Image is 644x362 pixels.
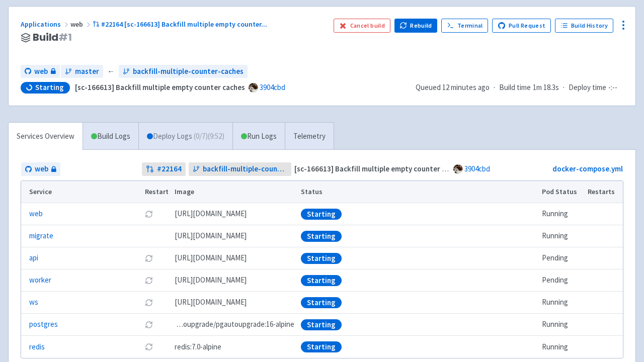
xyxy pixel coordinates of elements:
[232,123,285,150] a: Run Logs
[539,336,585,358] td: Running
[145,321,153,329] button: Restart pod
[70,20,93,29] span: web
[29,230,53,242] a: migrate
[285,123,334,150] a: Telemetry
[33,32,72,43] span: Build
[301,341,342,352] div: Starting
[294,164,464,173] strong: [sc-166613] Backfill multiple empty counter caches
[34,66,48,77] span: web
[585,181,623,203] th: Restarts
[301,231,342,242] div: Starting
[21,162,60,176] a: web
[539,314,585,336] td: Running
[29,341,45,353] a: redis
[9,123,83,150] a: Services Overview
[499,82,531,94] span: Build time
[119,65,248,78] a: backfill-multiple-counter-caches
[301,209,342,220] div: Starting
[21,65,60,78] a: web
[175,297,247,308] span: [DOMAIN_NAME][URL]
[138,123,232,150] a: Deploy Logs (0/7)(9:52)
[539,247,585,269] td: Pending
[61,65,103,78] a: master
[301,253,342,264] div: Starting
[175,275,247,286] span: [DOMAIN_NAME][URL]
[539,203,585,225] td: Running
[145,254,153,262] button: Restart pod
[157,163,182,175] strong: # 22164
[203,163,288,175] span: backfill-multiple-counter-caches
[29,208,43,220] a: web
[21,181,141,203] th: Service
[334,19,390,33] button: Cancel build
[35,82,64,93] span: Starting
[569,82,606,94] span: Deploy time
[75,66,99,77] span: master
[194,131,224,142] span: ( 0 / 7 ) (9:52)
[75,82,245,92] strong: [sc-166613] Backfill multiple empty counter caches
[172,181,298,203] th: Image
[35,163,48,175] span: web
[441,19,488,33] a: Terminal
[107,66,115,77] span: ←
[539,269,585,292] td: Pending
[175,230,247,242] span: [DOMAIN_NAME][URL]
[189,162,292,176] a: backfill-multiple-counter-caches
[142,162,186,176] a: #22164
[145,210,153,218] button: Restart pod
[552,164,623,173] a: docker-compose.yml
[145,277,153,285] button: Restart pod
[298,181,539,203] th: Status
[29,319,58,330] a: postgres
[539,292,585,314] td: Running
[29,252,38,264] a: api
[442,82,490,92] time: 12 minutes ago
[539,181,585,203] th: Pod Status
[93,20,269,29] a: #22164 [sc-166613] Backfill multiple empty counter...
[29,275,51,286] a: worker
[175,252,247,264] span: [DOMAIN_NAME][URL]
[141,181,172,203] th: Restart
[492,19,551,33] a: Pull Request
[175,319,294,330] span: pgautoupgrade/pgautoupgrade:16-alpine
[416,82,623,94] div: · ·
[301,319,342,330] div: Starting
[175,208,247,220] span: [DOMAIN_NAME][URL]
[21,20,70,29] a: Applications
[145,299,153,307] button: Restart pod
[301,275,342,286] div: Starting
[175,341,221,353] span: redis:7.0-alpine
[145,343,153,351] button: Restart pod
[608,82,617,94] span: -:--
[539,225,585,247] td: Running
[394,19,438,33] button: Rebuild
[301,297,342,308] div: Starting
[58,30,72,44] span: # 1
[83,123,138,150] a: Build Logs
[260,82,285,92] a: 3904cbd
[533,82,559,94] span: 1m 18.3s
[555,19,613,33] a: Build History
[464,164,490,173] a: 3904cbd
[101,20,267,29] span: #22164 [sc-166613] Backfill multiple empty counter ...
[416,82,490,92] span: Queued
[29,297,38,308] a: ws
[133,66,244,77] span: backfill-multiple-counter-caches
